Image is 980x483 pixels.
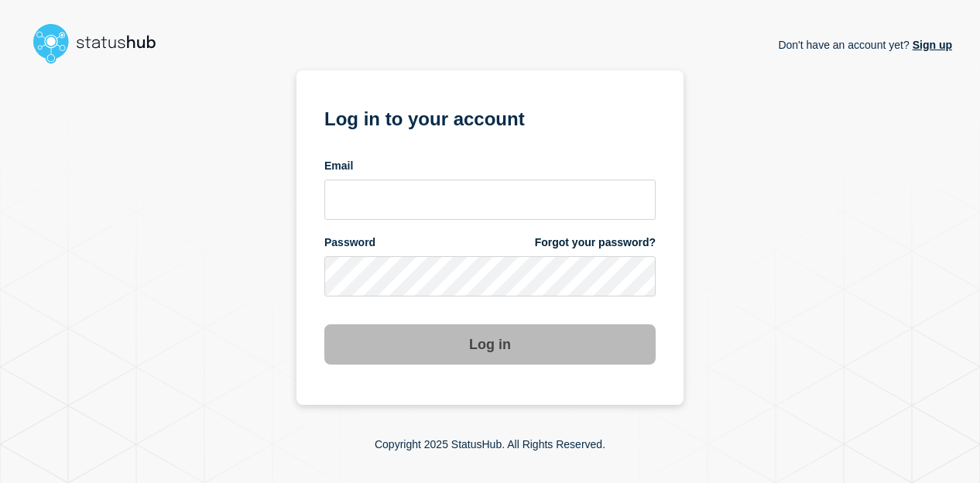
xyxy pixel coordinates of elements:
span: Email [324,159,353,173]
img: StatusHub logo [28,19,175,68]
p: Don't have an account yet? [778,26,952,63]
h1: Log in to your account [324,103,656,132]
input: email input [324,180,656,220]
a: Forgot your password? [535,235,656,250]
a: Sign up [910,39,952,51]
span: Password [324,235,375,250]
input: password input [324,256,656,296]
button: Log in [324,324,656,365]
p: Copyright 2025 StatusHub. All Rights Reserved. [375,438,605,450]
